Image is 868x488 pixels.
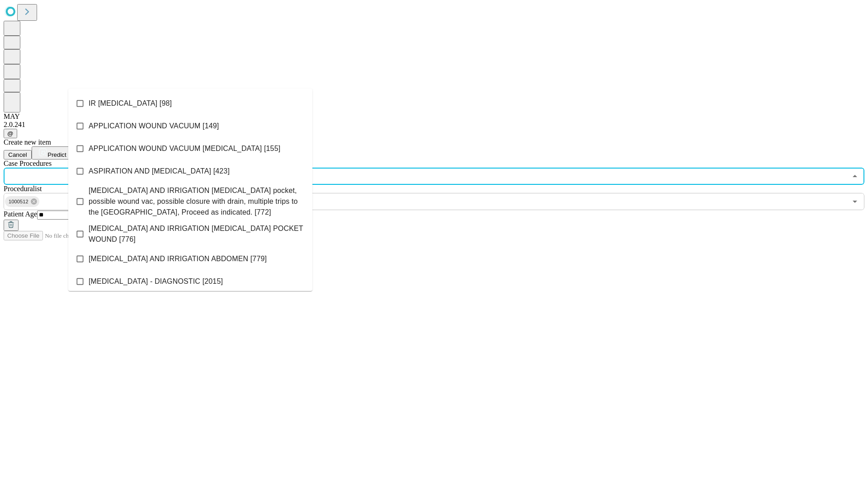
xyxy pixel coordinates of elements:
span: [MEDICAL_DATA] AND IRRIGATION [MEDICAL_DATA] pocket, possible wound vac, possible closure with dr... [89,185,305,218]
span: [MEDICAL_DATA] AND IRRIGATION [MEDICAL_DATA] POCKET WOUND [776] [89,223,305,245]
span: IR [MEDICAL_DATA] [98] [89,98,172,109]
span: ASPIRATION AND [MEDICAL_DATA] [423] [89,166,230,177]
button: Close [849,170,861,183]
div: 1000512 [5,196,39,207]
span: [MEDICAL_DATA] AND IRRIGATION ABDOMEN [779] [89,253,267,264]
span: Create new item [4,138,51,146]
button: @ [4,129,17,138]
button: Predict [32,146,73,160]
span: APPLICATION WOUND VACUUM [MEDICAL_DATA] [155] [89,143,280,154]
span: 1000512 [5,197,32,207]
div: MAY [4,113,864,121]
span: Scheduled Procedure [4,160,52,167]
span: @ [7,130,14,137]
span: [MEDICAL_DATA] - DIAGNOSTIC [2015] [89,276,223,287]
span: Cancel [8,151,27,158]
span: APPLICATION WOUND VACUUM [149] [89,121,219,131]
button: Open [849,195,861,208]
span: Predict [47,151,66,158]
span: Proceduralist [4,185,42,192]
span: Patient Age [4,210,37,218]
button: Cancel [4,150,32,160]
div: 2.0.241 [4,121,864,129]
